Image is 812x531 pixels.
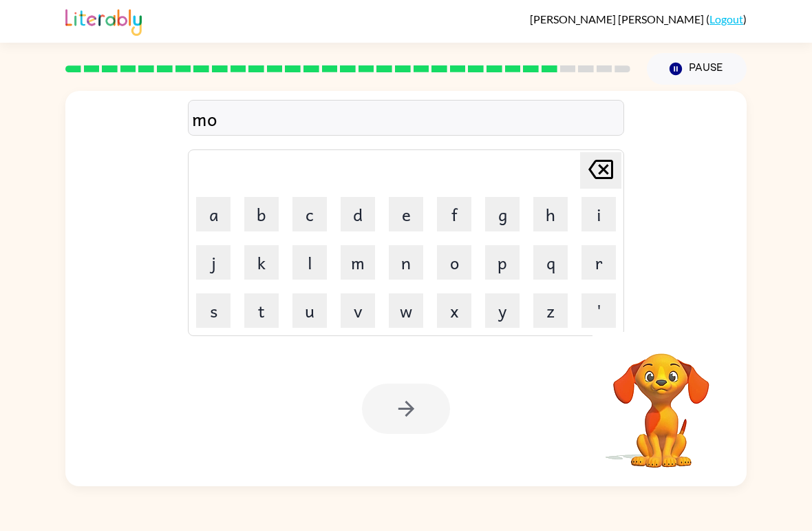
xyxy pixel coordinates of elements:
[244,293,279,328] button: t
[533,293,568,328] button: z
[196,293,231,328] button: s
[389,197,423,231] button: e
[485,197,520,231] button: g
[292,245,327,280] button: l
[581,245,616,280] button: r
[389,245,423,280] button: n
[292,197,327,231] button: c
[437,293,471,328] button: x
[581,197,616,231] button: i
[533,245,568,280] button: q
[437,197,471,231] button: f
[341,293,375,328] button: v
[647,53,747,85] button: Pause
[389,293,423,328] button: w
[485,293,520,328] button: y
[341,197,375,231] button: d
[65,6,142,36] img: Literably
[581,293,616,328] button: '
[437,245,471,280] button: o
[192,104,620,133] div: mo
[196,197,231,231] button: a
[592,332,730,470] video: Your browser must support playing .mp4 files to use Literably. Please try using another browser.
[244,197,279,231] button: b
[485,245,520,280] button: p
[709,12,743,25] a: Logout
[533,197,568,231] button: h
[196,245,231,280] button: j
[244,245,279,280] button: k
[530,12,747,25] div: ( )
[341,245,375,280] button: m
[530,12,706,25] span: [PERSON_NAME] [PERSON_NAME]
[292,293,327,328] button: u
